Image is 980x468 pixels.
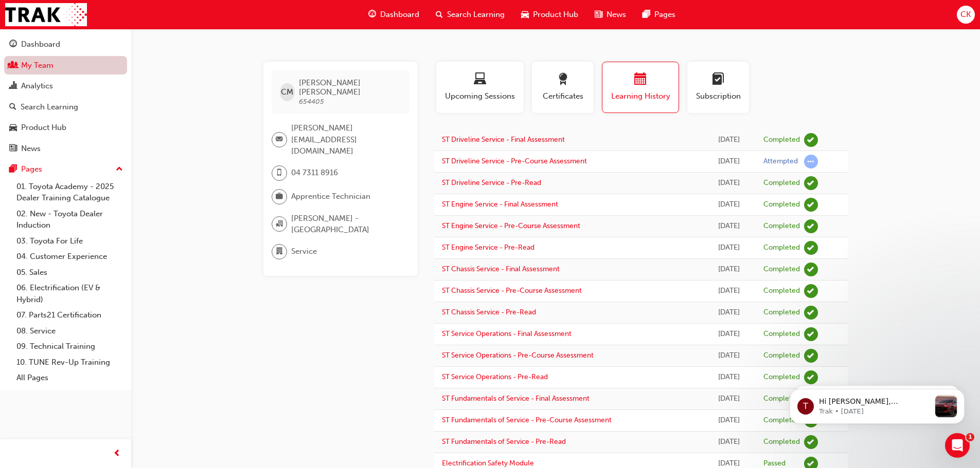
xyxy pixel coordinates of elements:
[442,437,566,446] a: ST Fundamentals of Service - Pre-Read
[763,221,800,231] div: Completed
[436,8,443,21] span: search-icon
[710,436,748,448] div: Mon Aug 18 2025 10:06:42 GMT+0930 (Australian Central Standard Time)
[436,62,524,113] button: Upcoming Sessions
[4,98,127,117] a: Search Learning
[710,199,748,211] div: Mon Aug 18 2025 14:54:46 GMT+0930 (Australian Central Standard Time)
[442,265,560,273] a: ST Chassis Service - Final Assessment
[368,8,376,21] span: guage-icon
[710,371,748,383] div: Mon Aug 18 2025 11:18:58 GMT+0930 (Australian Central Standard Time)
[586,4,634,25] a: news-iconNews
[763,308,800,317] div: Completed
[442,157,587,165] a: ST Driveline Service - Pre-Course Assessment
[12,206,127,233] a: 02. New - Toyota Dealer Induction
[763,157,798,166] div: Attempted
[442,135,565,144] a: ST Driveline Service - Final Assessment
[654,9,675,21] span: Pages
[380,9,419,21] span: Dashboard
[21,122,66,134] div: Product Hub
[5,3,87,26] img: Trak
[804,435,818,449] span: learningRecordVerb_COMPLETE-icon
[710,285,748,297] div: Mon Aug 18 2025 12:08:10 GMT+0930 (Australian Central Standard Time)
[602,62,679,113] button: Learning History
[966,433,974,441] span: 1
[804,327,818,341] span: learningRecordVerb_COMPLETE-icon
[804,284,818,298] span: learningRecordVerb_COMPLETE-icon
[804,241,818,255] span: learningRecordVerb_COMPLETE-icon
[710,134,748,146] div: Mon Aug 18 2025 17:04:54 GMT+0930 (Australian Central Standard Time)
[710,415,748,426] div: Mon Aug 18 2025 10:13:58 GMT+0930 (Australian Central Standard Time)
[960,9,971,21] span: CK
[804,263,818,276] span: learningRecordVerb_COMPLETE-icon
[276,133,283,146] span: email-icon
[12,280,127,307] a: 06. Electrification (EV & Hybrid)
[9,82,17,91] span: chart-icon
[113,447,121,460] span: prev-icon
[521,8,529,21] span: car-icon
[9,165,17,174] span: pages-icon
[634,4,684,25] a: pages-iconPages
[291,191,370,202] span: Apprentice Technician
[299,78,401,97] span: [PERSON_NAME] [PERSON_NAME]
[291,246,317,257] span: Service
[710,393,748,405] div: Mon Aug 18 2025 10:26:13 GMT+0930 (Australian Central Standard Time)
[12,179,127,206] a: 01. Toyota Academy - 2025 Dealer Training Catalogue
[9,61,17,70] span: people-icon
[12,370,127,386] a: All Pages
[710,220,748,232] div: Mon Aug 18 2025 14:43:37 GMT+0930 (Australian Central Standard Time)
[695,90,741,102] span: Subscription
[687,62,749,113] button: Subscription
[281,86,293,98] span: CM
[4,160,127,179] button: Pages
[804,133,818,147] span: learningRecordVerb_COMPLETE-icon
[763,135,800,145] div: Completed
[9,144,17,154] span: news-icon
[9,103,16,112] span: search-icon
[540,90,586,102] span: Certificates
[21,143,41,155] div: News
[442,286,582,295] a: ST Chassis Service - Pre-Course Assessment
[643,8,650,21] span: pages-icon
[442,178,541,187] a: ST Driveline Service - Pre-Read
[712,73,724,87] span: learningplan-icon
[427,4,513,25] a: search-iconSearch Learning
[116,163,123,176] span: up-icon
[4,77,127,96] a: Analytics
[21,101,78,113] div: Search Learning
[291,167,338,179] span: 04 7311 8916
[4,139,127,158] a: News
[533,9,578,21] span: Product Hub
[804,176,818,190] span: learningRecordVerb_COMPLETE-icon
[532,62,594,113] button: Certificates
[763,372,800,382] div: Completed
[276,217,283,231] span: organisation-icon
[763,394,800,404] div: Completed
[804,306,818,320] span: learningRecordVerb_COMPLETE-icon
[9,123,17,133] span: car-icon
[763,200,800,210] div: Completed
[442,394,590,403] a: ST Fundamentals of Service - Final Assessment
[276,245,283,258] span: department-icon
[447,9,505,21] span: Search Learning
[12,339,127,354] a: 09. Technical Training
[4,35,127,54] a: Dashboard
[444,90,516,102] span: Upcoming Sessions
[442,416,612,424] a: ST Fundamentals of Service - Pre-Course Assessment
[442,351,594,360] a: ST Service Operations - Pre-Course Assessment
[763,243,800,253] div: Completed
[442,329,572,338] a: ST Service Operations - Final Assessment
[442,459,534,467] a: Electrification Safety Module
[634,73,647,87] span: calendar-icon
[474,73,486,87] span: laptop-icon
[607,9,626,21] span: News
[9,40,17,49] span: guage-icon
[957,6,975,24] button: CK
[442,243,534,252] a: ST Engine Service - Pre-Read
[299,97,324,106] span: 654405
[4,33,127,160] button: DashboardMy TeamAnalyticsSearch LearningProduct HubNews
[763,178,800,188] div: Completed
[804,155,818,169] span: learningRecordVerb_ATTEMPT-icon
